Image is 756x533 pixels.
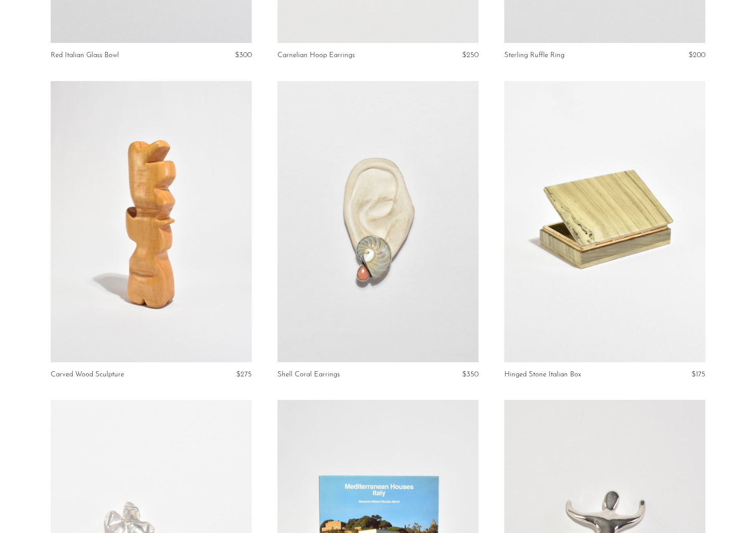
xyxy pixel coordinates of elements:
[692,371,705,378] span: $175
[277,371,340,379] a: Shell Coral Earrings
[277,51,355,59] a: Carnelian Hoop Earrings
[504,371,581,379] a: Hinged Stone Italian Box
[689,51,705,59] span: $200
[51,51,119,59] a: Red Italian Glass Bowl
[462,51,479,59] span: $250
[462,371,479,378] span: $350
[504,51,564,59] a: Sterling Ruffle Ring
[236,371,252,378] span: $275
[51,371,124,379] a: Carved Wood Sculpture
[235,51,252,59] span: $300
